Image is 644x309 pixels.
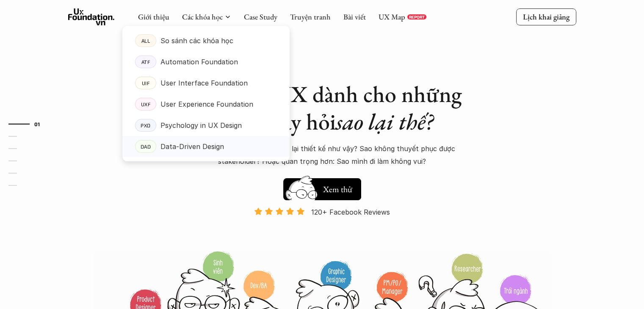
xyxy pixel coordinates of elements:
[122,94,290,115] a: UXFUser Experience Foundation
[122,51,290,72] a: ATFAutomation Foundation
[160,98,253,110] p: User Experience Foundation
[141,101,150,107] p: UXF
[182,12,223,22] a: Các khóa học
[343,12,366,22] a: Bài viết
[122,115,290,136] a: PXDPsychology in UX Design
[174,80,470,135] h1: Khóa học UX dành cho những người hay hỏi
[122,136,290,157] a: DADData-Driven Design
[122,30,290,51] a: ALLSo sánh các khóa học
[178,142,466,168] p: Sao lại làm tính năng này? Sao lại thiết kế như vậy? Sao không thuyết phục được stakeholder? Hoặc...
[160,34,233,47] p: So sánh các khóa học
[323,183,352,195] h5: Xem thử
[336,107,433,136] em: sao lại thế?
[140,143,151,149] p: DAD
[283,174,361,200] a: Xem thử
[311,206,390,218] p: 120+ Facebook Reviews
[160,77,248,89] p: User Interface Foundation
[516,8,576,25] a: Lịch khai giảng
[409,14,425,19] p: REPORT
[160,140,224,153] p: Data-Driven Design
[160,55,238,68] p: Automation Foundation
[379,12,405,22] a: UX Map
[407,14,426,19] a: REPORT
[160,119,242,132] p: Psychology in UX Design
[138,12,169,22] a: Giới thiệu
[34,121,40,127] strong: 01
[247,207,398,250] a: 120+ Facebook Reviews
[523,12,569,22] p: Lịch khai giảng
[141,59,150,65] p: ATF
[141,80,149,86] p: UIF
[8,119,49,129] a: 01
[244,12,277,22] a: Case Study
[141,38,150,44] p: ALL
[141,122,151,128] p: PXD
[122,72,290,94] a: UIFUser Interface Foundation
[290,12,331,22] a: Truyện tranh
